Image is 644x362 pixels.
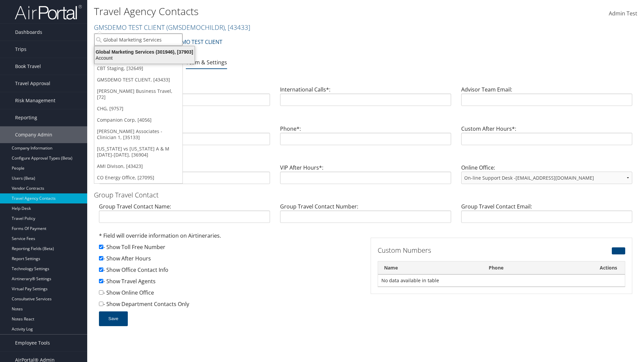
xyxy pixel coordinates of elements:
[15,126,52,143] span: Company Admin
[99,266,361,277] div: - Show Office Contact Info
[99,254,361,266] div: - Show After Hours
[15,109,37,126] span: Reporting
[94,113,637,122] h3: Custom Contact
[592,261,625,275] th: Actions: activate to sort column ascending
[456,85,637,111] div: Advisor Team Email:
[94,74,182,85] a: GMSDEMO TEST CLIENT, [43433]
[99,277,361,289] div: - Show Travel Agents
[163,35,222,49] a: GMSDEMO TEST CLIENT
[94,73,637,83] h3: Advisor Team
[94,172,182,183] a: CO Energy Office, [27095]
[94,161,182,172] a: AMI Divison, [43423]
[378,246,541,255] h3: Custom Numbers
[99,300,361,311] div: - Show Department Contacts Only
[99,311,128,326] button: Save
[94,125,275,150] div: Custom Contact Label:
[609,10,637,17] span: Admin Test
[15,92,55,109] span: Risk Management
[15,75,50,92] span: Travel Approval
[456,125,637,150] div: Custom After Hours*:
[225,23,250,32] span: , [ 43433 ]
[94,143,182,161] a: [US_STATE] vs [US_STATE] A & M [DATE]-[DATE], [36904]
[99,243,361,254] div: - Show Toll Free Number
[91,55,199,61] div: Account
[94,103,182,114] a: CHG, [9757]
[609,3,637,24] a: Admin Test
[94,114,182,126] a: Companion Corp, [4056]
[91,49,199,55] div: Global Marketing Services (301946), [37903]
[186,59,227,66] a: Team & Settings
[94,85,275,111] div: Advisor Team Name:
[456,164,637,189] div: Online Office:
[99,232,361,243] div: * Field will override information on Airtineraries.
[15,335,50,351] span: Employee Tools
[94,190,637,200] h3: Group Travel Contact
[15,4,82,20] img: airportal-logo.png
[94,23,250,32] a: GMSDEMO TEST CLIENT
[99,289,361,300] div: - Show Online Office
[456,202,637,228] div: Group Travel Contact Email:
[94,126,182,143] a: [PERSON_NAME] Associates - Clinician 1, [35133]
[94,152,637,161] h3: VIP
[166,23,225,32] span: ( GMSDEMOCHILDR )
[483,261,592,275] th: Phone: activate to sort column ascending
[275,125,456,150] div: Phone*:
[378,275,625,287] td: No data available in table
[15,24,42,41] span: Dashboards
[15,58,41,75] span: Book Travel
[275,85,456,111] div: International Calls*:
[94,4,456,18] h1: Travel Agency Contacts
[94,202,275,228] div: Group Travel Contact Name:
[94,63,182,74] a: CBT Staging, [32649]
[275,164,456,189] div: VIP After Hours*:
[15,41,26,58] span: Trips
[94,164,275,189] div: VIP Toll Free*:
[378,261,483,275] th: Name: activate to sort column descending
[94,85,182,103] a: [PERSON_NAME] Business Travel, [72]
[94,34,182,46] input: Search Accounts
[275,202,456,228] div: Group Travel Contact Number:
